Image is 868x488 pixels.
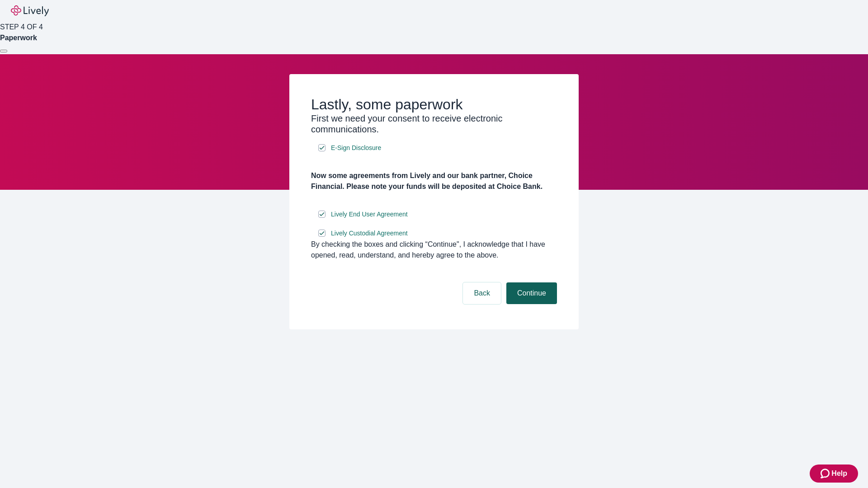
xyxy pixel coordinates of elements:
a: e-sign disclosure document [329,209,410,220]
span: Lively Custodial Agreement [331,229,408,238]
button: Continue [506,282,557,304]
a: e-sign disclosure document [329,228,410,239]
h2: Lastly, some paperwork [311,96,557,113]
svg: Zendesk support icon [821,468,831,479]
button: Back [463,282,501,304]
img: Lively [11,5,49,16]
button: Zendesk support iconHelp [810,465,858,483]
h3: First we need your consent to receive electronic communications. [311,113,557,135]
div: By checking the boxes and clicking “Continue", I acknowledge that I have opened, read, understand... [311,239,557,261]
span: Help [831,468,847,479]
span: Lively End User Agreement [331,210,408,219]
a: e-sign disclosure document [329,142,383,154]
h4: Now some agreements from Lively and our bank partner, Choice Financial. Please note your funds wi... [311,170,557,192]
span: E-Sign Disclosure [331,143,381,153]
